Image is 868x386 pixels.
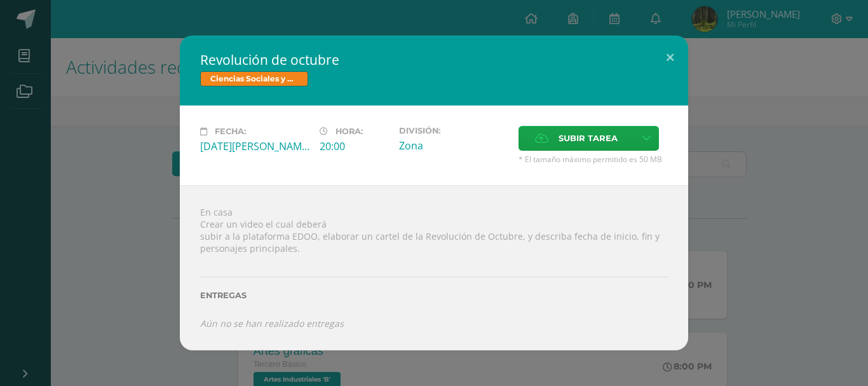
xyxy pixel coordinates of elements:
div: 20:00 [320,139,389,153]
i: Aún no se han realizado entregas [200,317,344,329]
h2: Revolución de octubre [200,51,668,69]
span: * El tamaño máximo permitido es 50 MB [519,154,668,165]
span: Ciencias Sociales y Formación Ciudadana [200,71,308,86]
div: Zona [399,139,508,153]
div: En casa Crear un video el cual deberá subir a la plataforma EDOO, elaborar un cartel de la Revolu... [180,185,688,350]
span: Subir tarea [559,127,618,150]
label: Entregas [200,291,668,300]
span: Fecha: [215,127,246,136]
span: Hora: [336,127,363,136]
button: Close (Esc) [652,36,688,79]
div: [DATE][PERSON_NAME] [200,139,309,153]
label: División: [399,126,508,135]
